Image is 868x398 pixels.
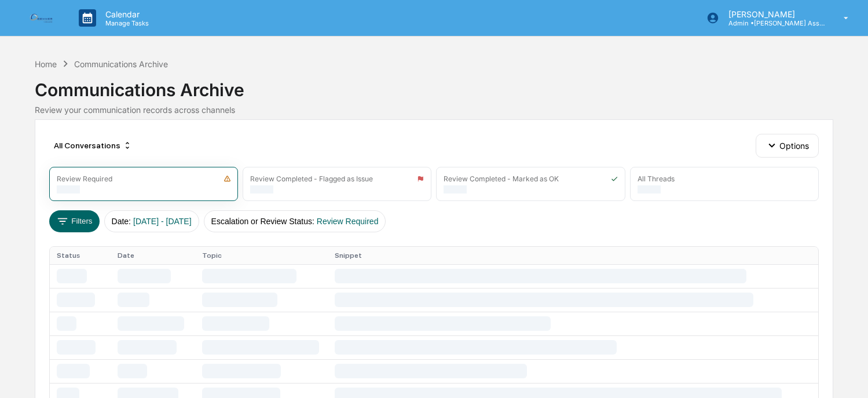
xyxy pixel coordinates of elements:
th: Topic [195,247,328,264]
button: Options [756,134,819,157]
img: icon [224,175,231,182]
span: Review Required [317,217,379,226]
div: Communications Archive [74,59,168,69]
img: logo [28,12,56,24]
th: Status [50,247,111,264]
div: Review Completed - Flagged as Issue [250,174,373,183]
p: Admin • [PERSON_NAME] Asset Management [719,19,827,27]
div: All Threads [638,174,675,183]
div: Review your communication records across channels [35,105,833,115]
div: Review Completed - Marked as OK [444,174,559,183]
button: Escalation or Review Status:Review Required [204,210,386,232]
img: icon [417,175,424,182]
span: [DATE] - [DATE] [133,217,192,226]
p: Calendar [96,9,155,19]
button: Date:[DATE] - [DATE] [104,210,199,232]
div: All Conversations [49,136,137,155]
img: icon [611,175,618,182]
p: [PERSON_NAME] [719,9,827,19]
th: Snippet [328,247,818,264]
div: Communications Archive [35,70,833,100]
p: Manage Tasks [96,19,155,27]
div: Home [35,59,57,69]
button: Filters [49,210,100,232]
th: Date [111,247,195,264]
div: Review Required [57,174,112,183]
